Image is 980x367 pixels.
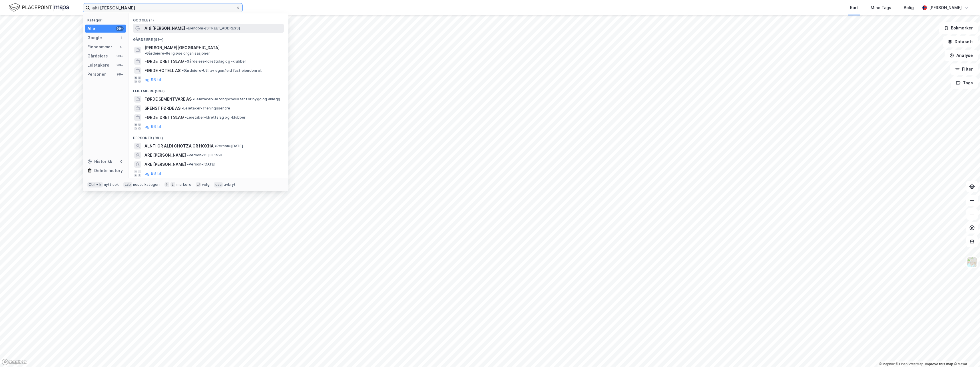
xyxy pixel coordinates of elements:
span: FØRDE IDRETTSLAG [144,58,184,65]
a: OpenStreetMap [896,362,923,366]
span: Leietaker • Betongprodukter for bygg og anlegg [193,97,280,101]
span: Gårdeiere • Idrettslag og -klubber [185,59,246,64]
span: ARE [PERSON_NAME] [144,161,186,168]
div: Kategori [87,18,126,22]
span: Gårdeiere • Utl. av egen/leid fast eiendom el. [182,68,262,73]
span: [PERSON_NAME][GEOGRAPHIC_DATA] [144,44,220,51]
img: Z [967,257,977,268]
div: Gårdeiere [87,53,108,59]
div: Kart [850,4,858,11]
span: ALNTI OR ALDI CHOTZA OR HOXHA [144,143,214,149]
span: Person • [DATE] [187,162,215,167]
span: • [185,59,187,63]
div: 1 [119,35,124,40]
div: Mine Tags [871,4,891,11]
div: tab [123,182,132,188]
button: Bokmerker [939,22,978,34]
span: • [144,51,146,55]
div: Leietakere (99+) [128,84,288,95]
button: Tags [951,77,978,89]
div: Delete history [94,167,123,174]
span: • [187,153,189,157]
div: Eiendommer [87,43,112,50]
button: Datasett [943,36,978,47]
div: avbryt [224,182,236,187]
a: Improve this map [925,362,953,366]
div: Alle [87,25,95,32]
div: Gårdeiere (99+) [128,33,288,43]
button: og 96 til [144,123,161,130]
span: ARE [PERSON_NAME] [144,152,186,159]
span: Person • 11. juli 1991 [187,153,222,157]
div: Bolig [904,4,914,11]
div: Google (1) [128,13,288,24]
div: 99+ [116,72,124,77]
span: • [186,26,188,30]
a: Mapbox homepage [2,359,27,365]
div: neste kategori [133,182,160,187]
img: logo.f888ab2527a4732fd821a326f86c7f29.svg [9,3,69,13]
span: • [182,106,183,110]
span: Person • [DATE] [215,144,243,148]
button: og 96 til [144,76,161,83]
span: Alti [PERSON_NAME] [144,25,185,32]
div: Ctrl + k [87,182,103,188]
span: • [182,68,183,73]
span: • [187,162,189,166]
input: Søk på adresse, matrikkel, gårdeiere, leietakere eller personer [90,3,236,12]
span: Leietaker • Idrettslag og -klubber [185,115,246,120]
div: Google [87,34,102,41]
div: 0 [119,45,124,49]
div: nytt søk [104,182,119,187]
div: Leietakere [87,62,109,69]
div: 99+ [116,54,124,58]
div: esc [214,182,223,188]
a: Mapbox [879,362,895,366]
iframe: Chat Widget [951,340,980,367]
div: 99+ [116,26,124,31]
span: FØRDE HOTELL AS [144,67,180,74]
span: FØRDE SEMENTVARE AS [144,96,192,103]
span: • [193,97,194,101]
div: 0 [119,159,124,164]
div: Historikk [87,158,112,165]
div: 99+ [116,63,124,67]
div: markere [176,182,191,187]
span: • [215,144,216,148]
button: Analyse [945,50,978,61]
span: Leietaker • Treningssentre [182,106,230,111]
div: Personer (99+) [128,131,288,141]
span: Gårdeiere • Religiøse organisasjoner [144,51,210,56]
div: velg [202,182,210,187]
div: Personer [87,71,106,78]
span: Eiendom • [STREET_ADDRESS] [186,26,240,31]
button: og 96 til [144,170,161,177]
span: FØRDE IDRETTSLAG [144,114,184,121]
span: • [185,115,187,119]
span: SPENST FØRDE AS [144,105,180,112]
div: [PERSON_NAME] [929,4,962,11]
button: Filter [950,63,978,75]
